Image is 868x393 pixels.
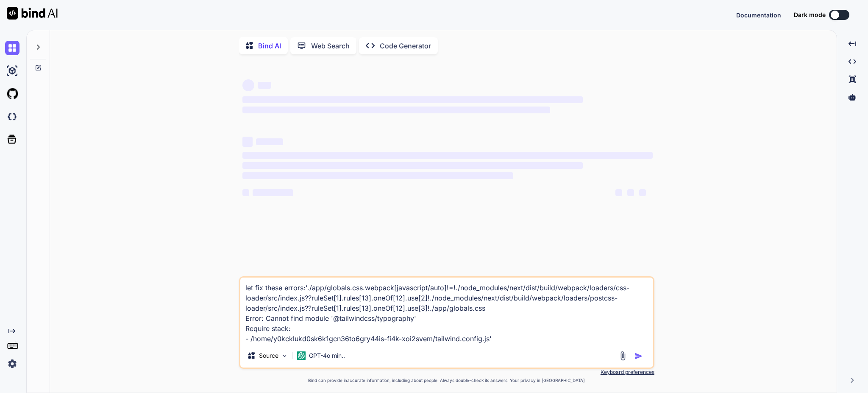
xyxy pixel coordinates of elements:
p: GPT-4o min.. [309,351,345,360]
img: darkCloudIdeIcon [5,109,19,124]
span: ‌ [242,107,550,113]
span: Documentation [736,11,781,19]
img: githubLight [5,87,19,101]
span: Dark mode [794,11,826,19]
img: attachment [618,351,628,361]
span: ‌ [627,189,634,196]
span: ‌ [242,137,253,147]
span: ‌ [253,189,293,196]
textarea: let fix these errors:'./app/globals.css.webpack[javascript/auto]!=!./node_modules/next/dist/build... [240,278,653,344]
span: ‌ [242,172,513,179]
p: Web Search [311,41,350,51]
img: ai-studio [5,64,19,78]
span: ‌ [639,189,646,196]
p: Bind can provide inaccurate information, including about people. Always double-check its answers.... [239,377,654,384]
img: GPT-4o mini [297,351,306,360]
img: chat [5,41,19,55]
span: ‌ [242,96,583,103]
span: ‌ [615,189,622,196]
img: settings [5,357,19,371]
span: ‌ [242,189,249,196]
span: ‌ [242,79,254,91]
p: Bind AI [258,41,281,51]
span: ‌ [258,82,271,89]
img: Bind AI [7,7,58,20]
p: Keyboard preferences [239,369,654,376]
img: icon [634,352,643,360]
span: ‌ [256,138,283,145]
button: Documentation [736,11,781,20]
span: ‌ [242,152,653,159]
img: Pick Models [281,352,288,359]
p: Code Generator [380,41,431,51]
p: Source [259,351,278,360]
span: ‌ [242,162,583,169]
